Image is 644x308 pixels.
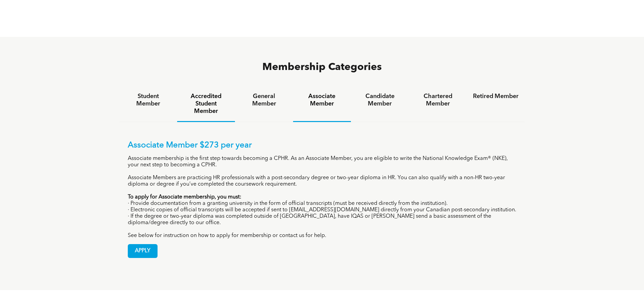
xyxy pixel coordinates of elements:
h4: Accredited Student Member [183,93,229,115]
strong: To apply for Associate membership, you must: [128,194,241,200]
h4: Student Member [125,93,171,108]
p: Associate membership is the first step towards becoming a CPHR. As an Associate Member, you are e... [128,156,517,168]
h4: Candidate Member [357,93,403,108]
p: See below for instruction on how to apply for membership or contact us for help. [128,233,517,239]
a: APPLY [128,244,158,258]
p: · Electronic copies of official transcripts will be accepted if sent to [EMAIL_ADDRESS][DOMAIN_NA... [128,207,517,213]
h4: Chartered Member [415,93,461,108]
p: · Provide documentation from a granting university in the form of official transcripts (must be r... [128,200,517,207]
p: · If the degree or two-year diploma was completed outside of [GEOGRAPHIC_DATA], have IQAS or [PER... [128,213,517,226]
p: Associate Members are practicing HR professionals with a post-secondary degree or two-year diplom... [128,175,517,188]
h4: General Member [241,93,287,108]
h4: Retired Member [473,93,519,100]
p: Associate Member $273 per year [128,141,517,150]
span: Membership Categories [262,62,382,72]
h4: Associate Member [299,93,345,108]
